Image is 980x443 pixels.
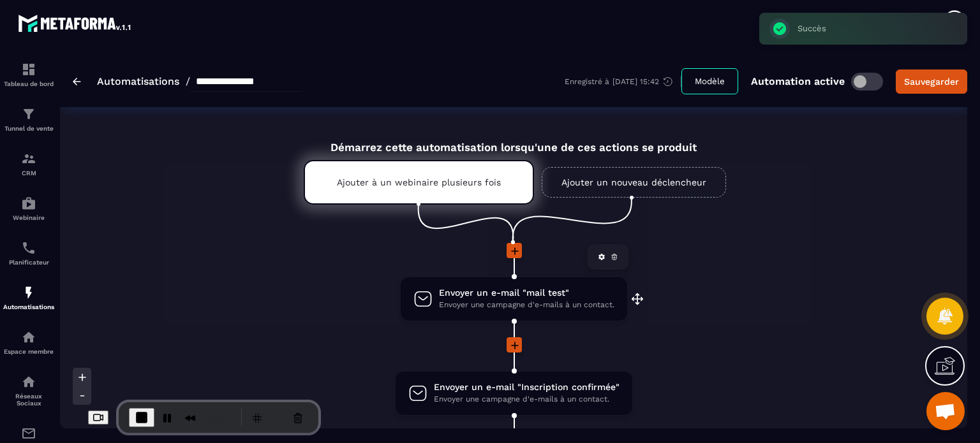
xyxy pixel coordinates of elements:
[542,167,726,198] a: Ajouter un nouveau déclencheur
[681,68,738,94] button: Modèle
[3,259,54,266] p: Planificateur
[3,393,54,407] p: Réseaux Sociaux
[3,97,54,142] a: formationformationTunnel de vente
[3,214,54,221] p: Webinaire
[21,374,36,389] img: social-network
[21,151,36,166] img: formation
[3,231,54,275] a: schedulerschedulerPlanificateur
[21,240,36,256] img: scheduler
[21,62,36,77] img: formation
[337,177,501,187] p: Ajouter à un webinaire plusieurs fois
[3,303,54,310] p: Automatisations
[21,196,36,211] img: automations
[73,78,81,85] img: arrow
[3,142,54,186] a: formationformationCRM
[3,348,54,355] p: Espace membre
[926,392,965,430] a: Ouvrir le chat
[565,76,681,87] div: Enregistré à
[439,287,614,299] span: Envoyer un e-mail "mail test"
[21,106,36,122] img: formation
[3,365,54,416] a: social-networksocial-networkRéseaux Sociaux
[97,75,179,87] a: Automatisations
[612,77,659,86] p: [DATE] 15:42
[21,426,36,441] img: email
[3,80,54,87] p: Tableau de bord
[18,11,133,34] img: logo
[434,381,620,393] span: Envoyer un e-mail "Inscription confirmée"
[904,75,959,88] div: Sauvegarder
[3,52,54,97] a: formationformationTableau de bord
[3,170,54,177] p: CRM
[439,299,614,311] span: Envoyer une campagne d'e-mails à un contact.
[21,285,36,300] img: automations
[896,69,967,94] button: Sauvegarder
[186,75,190,87] span: /
[3,186,54,231] a: automationsautomationsWebinaire
[434,393,620,405] span: Envoyer une campagne d'e-mails à un contact.
[3,320,54,365] a: automationsautomationsEspace membre
[3,125,54,132] p: Tunnel de vente
[3,275,54,320] a: automationsautomationsAutomatisations
[21,330,36,345] img: automations
[751,75,845,87] p: Automation active
[272,126,755,154] div: Démarrez cette automatisation lorsqu'une de ces actions se produit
